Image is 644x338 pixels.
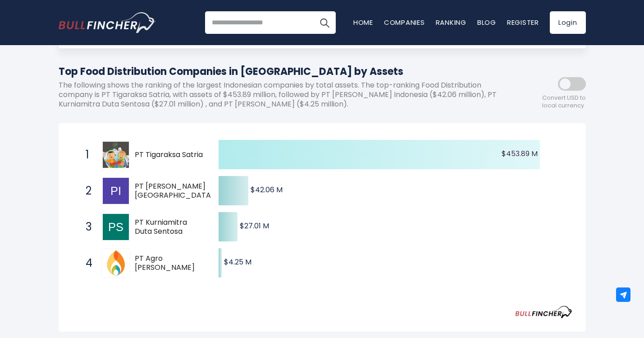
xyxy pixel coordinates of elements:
[135,150,203,160] span: PT Tigaraksa Satria
[240,221,269,231] text: $27.01 M
[103,250,129,276] img: PT Agro Yasa Lestari
[135,218,203,237] span: PT Kurniamitra Duta Sentosa
[59,64,505,79] h1: Top Food Distribution Companies in [GEOGRAPHIC_DATA] by Assets
[507,18,539,27] a: Register
[135,182,214,201] span: PT [PERSON_NAME] [GEOGRAPHIC_DATA]
[135,254,203,273] span: PT Agro [PERSON_NAME]
[313,11,336,34] button: Search
[550,11,586,34] a: Login
[103,214,129,240] img: PT Kurniamitra Duta Sentosa
[502,148,538,159] text: $453.89 M
[542,94,586,110] span: Convert USD to local currency
[477,18,496,27] a: Blog
[59,12,155,33] a: Go to homepage
[81,183,90,199] span: 2
[436,18,466,27] a: Ranking
[251,185,283,195] text: $42.06 M
[353,18,373,27] a: Home
[384,18,425,27] a: Companies
[59,12,156,33] img: Bullfincher logo
[103,142,129,168] img: PT Tigaraksa Satria
[224,257,251,267] text: $4.25 M
[59,81,505,109] p: The following shows the ranking of the largest Indonesian companies by total assets. The top-rank...
[81,255,90,271] span: 4
[81,219,90,235] span: 3
[103,178,129,204] img: PT Segar Kumala Indonesia
[81,147,90,162] span: 1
